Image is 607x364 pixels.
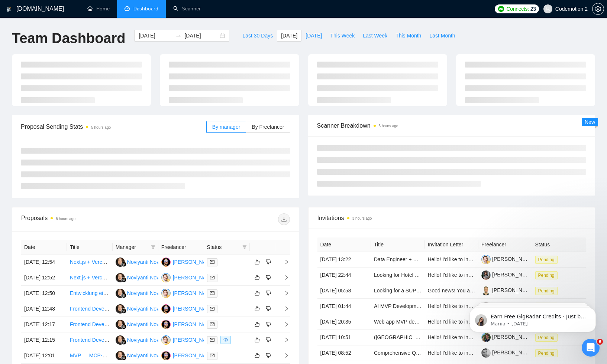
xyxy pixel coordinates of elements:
img: NN [116,258,125,267]
span: setting [593,6,604,12]
a: [PERSON_NAME] [481,350,535,355]
img: gigradar-bm.png [121,324,126,329]
th: Date [317,237,371,252]
span: dashboard [125,6,130,11]
span: 23 [530,5,536,13]
span: like [255,259,260,265]
a: [PERSON_NAME] [481,287,535,293]
div: Noviyanti Noviyanti [127,351,171,360]
a: NNNoviyanti Noviyanti [116,290,171,296]
a: YG[PERSON_NAME] [161,352,216,358]
div: [PERSON_NAME] [173,258,216,266]
a: Looking for a SUPERSTAR Full Stack Wordpress Developer (APIs + REACT/NEXT) [374,288,568,294]
button: dislike [264,258,273,266]
span: dislike [266,259,271,265]
h1: Team Dashboard [12,30,125,47]
span: mail [210,306,214,311]
button: setting [592,3,604,15]
span: Invitations [317,213,586,223]
img: gigradar-bm.png [121,308,126,314]
a: NNNoviyanti Noviyanti [116,274,171,280]
a: Next.js + Vercel Senior Full-Stack Engineer [70,275,169,281]
a: VK[PERSON_NAME] [161,290,216,296]
td: [DATE] 12:15 [21,332,67,348]
td: [DATE] 20:35 [317,314,371,330]
button: like [253,320,262,329]
a: Pending [535,272,561,278]
a: NNNoviyanti Noviyanti [116,321,171,327]
img: c14Z-7gtqrT4HAoYMeKmQkpiOSve63c0PQ6cZUHI1OTNiYApuUq-Cm2ffX9EIjttsJ [481,286,491,295]
img: VK [161,289,171,298]
span: mail [210,322,214,327]
button: [DATE] [301,30,326,42]
a: Web app MVP development [374,319,439,325]
button: This Week [326,30,359,42]
span: dislike [266,321,271,327]
span: [DATE] [306,32,322,40]
a: Next.js + Vercel Senior Full-Stack Engineer [70,259,169,265]
img: NN [116,289,125,298]
td: [DATE] 22:44 [317,268,371,283]
span: like [255,352,260,358]
span: mail [210,260,214,264]
span: This Month [395,32,421,40]
a: VK[PERSON_NAME] [161,337,216,342]
span: mail [210,338,214,342]
div: Noviyanti Noviyanti [127,336,171,344]
span: dislike [266,306,271,312]
a: ([GEOGRAPHIC_DATA] | [GEOGRAPHIC_DATA]) BMW Motorcycle Owner Needed – Service Visit [374,334,601,340]
span: right [278,353,289,358]
td: Comprehensive QA Test for App-Armenia [371,345,425,361]
a: Entwicklung einer Fitness- & Ernährungs-App + Admin-Panel (Flutter + Firebase) [70,290,256,296]
td: Data Engineer + Data Scientist (Football Analytics Build) [371,252,425,268]
span: right [278,306,289,311]
img: NN [116,320,125,329]
span: right [278,322,289,327]
a: NNNoviyanti Noviyanti [116,337,171,342]
button: like [253,304,262,313]
div: Noviyanti Noviyanti [127,289,171,297]
span: Connects: [507,5,529,13]
button: [DATE] [277,30,301,42]
div: [PERSON_NAME] [173,320,216,328]
td: [DATE] 12:52 [21,270,67,286]
div: Noviyanti Noviyanti [127,320,171,328]
img: VK [161,335,171,345]
span: like [255,306,260,312]
img: YG [161,351,171,360]
a: Data Engineer + Data Scientist (Football Analytics Build) [374,256,504,262]
span: mail [210,291,214,295]
span: like [255,337,260,343]
td: (Wrocław | Poznań) BMW Motorcycle Owner Needed – Service Visit [371,330,425,345]
td: Web app MVP development [371,314,425,330]
td: MVP — MCP-based SaaS [67,348,113,364]
td: Looking for a SUPERSTAR Full Stack Wordpress Developer (APIs + REACT/NEXT) [371,283,425,299]
td: [DATE] 08:52 [317,345,371,361]
img: upwork-logo.png [498,6,504,12]
span: swap-right [175,33,181,39]
img: NN [116,351,125,360]
img: gigradar-bm.png [121,277,126,282]
div: [PERSON_NAME] [173,305,216,313]
iframe: Intercom notifications message [458,292,607,344]
a: MVP — MCP-based SaaS [70,352,131,358]
td: Entwicklung einer Fitness- & Ernährungs-App + Admin-Panel (Flutter + Firebase) [67,286,113,301]
button: dislike [264,289,273,298]
a: NNNoviyanti Noviyanti [116,352,171,358]
button: like [253,258,262,266]
a: YG[PERSON_NAME] [161,321,216,327]
td: Frontend Developer needed for ERP crash-project [67,301,113,317]
span: user [545,6,551,12]
img: c1OMSs5G-P8hai5SdlkRrwKKifRHpk6TxJfHtssa7CkOH-ivYKoSXxPpzbv02D6z2T [481,270,491,280]
a: VK[PERSON_NAME] [161,274,216,280]
button: dislike [264,351,273,360]
input: Start date [139,32,172,40]
span: Pending [535,349,558,357]
button: dislike [264,335,273,344]
span: right [278,259,289,265]
a: [PERSON_NAME] [481,256,535,262]
a: setting [592,6,604,12]
th: Invitation Letter [425,237,479,252]
span: dislike [266,352,271,358]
